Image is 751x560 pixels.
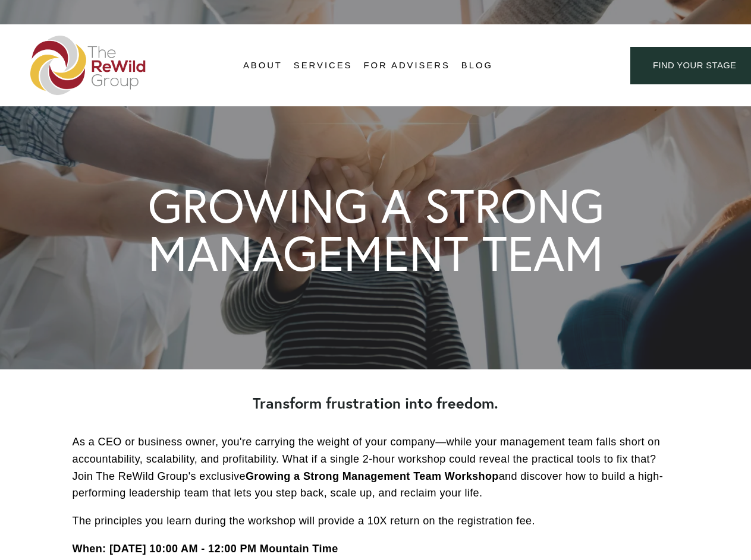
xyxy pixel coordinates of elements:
[73,434,679,502] p: As a CEO or business owner, you're carrying the weight of your company—while your management team...
[243,58,282,74] span: About
[73,543,106,555] strong: When:
[294,58,353,74] span: Services
[246,470,499,482] strong: Growing a Strong Management Team Workshop
[294,57,353,75] a: folder dropdown
[461,57,493,75] a: Blog
[253,393,498,413] strong: Transform frustration into freedom.
[73,512,679,530] p: The principles you learn during the workshop will provide a 10X return on the registration fee.
[148,229,604,277] h1: MANAGEMENT TEAM
[30,36,147,95] img: The ReWild Group
[363,57,450,75] a: For Advisers
[148,182,604,229] h1: GROWING A STRONG
[243,57,282,75] a: folder dropdown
